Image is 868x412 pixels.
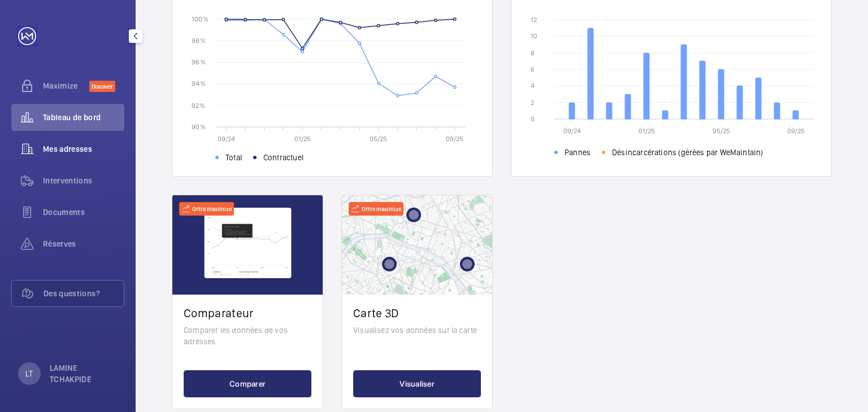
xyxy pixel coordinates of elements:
[294,135,311,143] text: 01/25
[225,152,242,163] span: Total
[370,135,387,143] text: 05/25
[531,49,535,57] text: 8
[563,127,581,135] text: 09/24
[192,80,206,87] text: 94 %
[787,127,805,135] text: 09/25
[531,82,535,90] text: 4
[531,115,535,123] text: 0
[531,32,537,40] text: 10
[50,362,118,385] p: LAMINE TCHAKPIDE
[612,147,763,158] span: Désincarcérations (gérées par WeMaintain)
[446,135,463,143] text: 09/25
[184,325,311,347] p: Comparer les données de vos adresses
[184,306,311,320] h2: Comparateur
[89,81,115,92] span: Discover
[531,16,537,24] text: 12
[353,370,481,397] button: Visualiser
[192,58,206,66] text: 96 %
[565,147,591,158] span: Pannes
[531,99,534,107] text: 2
[263,152,303,163] span: Contractuel
[179,202,234,216] div: Offre maximize
[43,143,124,155] span: Mes adresses
[43,112,124,123] span: Tableau de bord
[184,370,311,397] button: Comparer
[44,288,124,299] span: Des questions?
[353,325,481,336] p: Visualisez vos données sur la carte
[531,65,535,73] text: 6
[43,238,124,249] span: Réserves
[192,37,206,45] text: 98 %
[43,175,124,186] span: Interventions
[43,80,89,91] span: Maximize
[713,127,730,135] text: 05/25
[218,135,235,143] text: 09/24
[353,306,481,320] h2: Carte 3D
[349,202,403,216] div: Offre maximize
[192,101,205,109] text: 92 %
[192,15,209,23] text: 100 %
[43,207,124,218] span: Documents
[25,368,33,379] p: LT
[192,122,206,130] text: 90 %
[639,127,655,135] text: 01/25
